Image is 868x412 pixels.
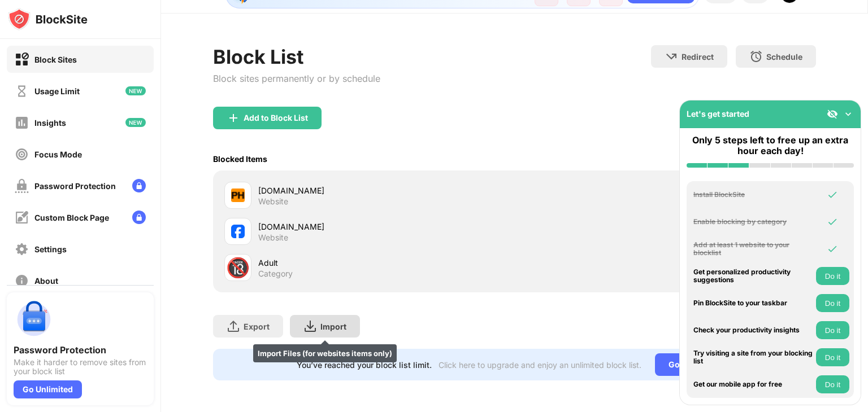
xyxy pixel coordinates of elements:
[693,299,813,307] div: Pin BlockSite to your taskbar
[816,348,849,366] button: Do it
[843,108,854,120] img: omni-setup-toggle.svg
[693,218,813,226] div: Enable blocking by category
[15,84,29,98] img: time-usage-off.svg
[15,242,29,256] img: settings-off.svg
[34,276,58,286] div: About
[258,257,514,269] div: Adult
[816,294,849,312] button: Do it
[693,268,813,284] div: Get personalized productivity suggestions
[816,321,849,339] button: Do it
[655,353,732,376] div: Go Unlimited
[14,358,147,376] div: Make it harder to remove sites from your block list
[693,241,813,257] div: Add at least 1 website to your blocklist
[213,45,380,68] div: Block List
[34,244,67,254] div: Settings
[34,55,77,64] div: Block Sites
[693,326,813,334] div: Check your productivity insights
[827,216,838,227] img: omni-check.svg
[34,181,116,191] div: Password Protection
[132,179,146,192] img: lock-menu.svg
[439,360,641,370] div: Click here to upgrade and enjoy an unlimited block list.
[231,225,245,238] img: favicons
[14,299,54,340] img: push-password-protection.svg
[15,147,29,161] img: focus-off.svg
[816,375,849,393] button: Do it
[231,189,245,202] img: favicons
[132,211,146,224] img: lock-menu.svg
[15,116,29,130] img: insights-off.svg
[687,109,749,119] div: Let's get started
[258,233,288,243] div: Website
[213,73,380,84] div: Block sites permanently or by schedule
[693,380,813,388] div: Get our mobile app for free
[297,360,432,370] div: You’ve reached your block list limit.
[693,191,813,199] div: Install BlockSite
[827,189,838,200] img: omni-check.svg
[258,269,293,279] div: Category
[14,380,82,398] div: Go Unlimited
[687,135,854,156] div: Only 5 steps left to free up an extra hour each day!
[244,113,308,122] div: Add to Block List
[682,52,714,62] div: Redirect
[258,196,288,207] div: Website
[34,118,66,128] div: Insights
[34,150,82,159] div: Focus Mode
[253,344,397,362] div: Import Files (for websites items only)
[244,322,270,331] div: Export
[213,154,267,164] div: Blocked Items
[226,256,250,279] div: 🔞
[258,185,514,196] div: [DOMAIN_NAME]
[766,52,802,62] div: Schedule
[816,267,849,285] button: Do it
[125,118,146,127] img: new-icon.svg
[258,221,514,233] div: [DOMAIN_NAME]
[15,179,29,193] img: password-protection-off.svg
[8,8,88,30] img: logo-blocksite.svg
[827,108,838,120] img: eye-not-visible.svg
[15,274,29,288] img: about-off.svg
[320,322,346,331] div: Import
[15,211,29,225] img: customize-block-page-off.svg
[34,213,109,222] div: Custom Block Page
[125,86,146,95] img: new-icon.svg
[34,86,80,96] div: Usage Limit
[693,349,813,366] div: Try visiting a site from your blocking list
[15,52,29,67] img: block-on.svg
[827,243,838,255] img: omni-check.svg
[14,344,147,356] div: Password Protection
